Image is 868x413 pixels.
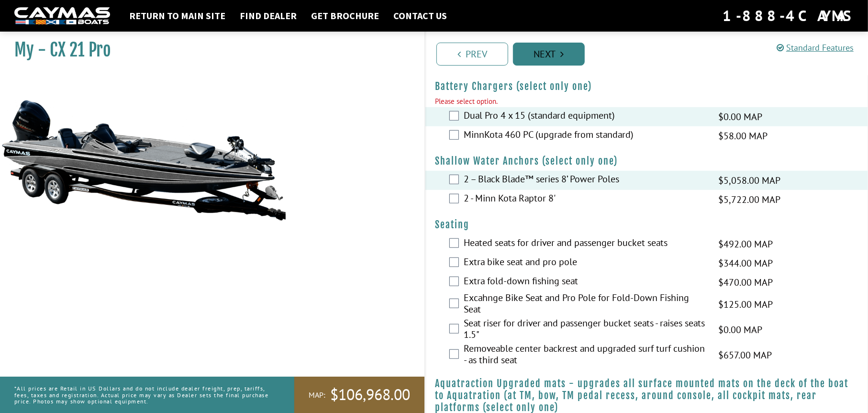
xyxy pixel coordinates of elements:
span: $0.00 MAP [718,323,762,337]
span: $344.00 MAP [718,256,773,270]
h4: Battery Chargers (select only one) [435,80,858,92]
label: Removeable center backrest and upgraded surf turf cushion - as third seat [464,343,706,368]
span: $657.00 MAP [718,348,772,362]
a: MAP:$106,968.00 [294,377,424,413]
div: 1-888-4CAYMAS [723,5,854,26]
span: $492.00 MAP [718,237,773,251]
h1: My - CX 21 Pro [14,39,401,61]
label: MinnKota 460 PC (upgrade from standard) [464,129,706,143]
label: Extra bike seat and pro pole [464,256,706,270]
h4: Shallow Water Anchors (select only one) [435,155,858,167]
label: Extra fold-down fishing seat [464,275,706,289]
a: Return to main site [124,10,230,22]
a: Prev [436,43,508,66]
div: Please select option. [435,96,858,107]
span: $470.00 MAP [718,275,773,290]
span: MAP: [309,390,325,400]
ul: Pagination [434,41,868,66]
a: Standard Features [777,42,854,53]
label: Dual Pro 4 x 15 (standard equipment) [464,110,706,123]
span: $106,968.00 [330,385,410,405]
span: $5,058.00 MAP [718,173,780,188]
label: Heated seats for driver and passenger bucket seats [464,237,706,251]
label: Excahnge Bike Seat and Pro Pole for Fold-Down Fishing Seat [464,292,706,317]
label: Seat riser for driver and passenger bucket seats - raises seats 1.5" [464,317,706,343]
a: Find Dealer [235,10,301,22]
span: $5,722.00 MAP [718,192,780,207]
label: 2 – Black Blade™ series 8’ Power Poles [464,173,706,187]
a: Get Brochure [306,10,384,22]
h4: Seating [435,219,858,231]
span: $58.00 MAP [718,129,768,143]
a: Next [513,43,585,66]
span: $0.00 MAP [718,110,762,124]
a: Contact Us [389,10,452,22]
span: $125.00 MAP [718,297,773,312]
label: 2 - Minn Kota Raptor 8' [464,192,706,206]
img: white-logo-c9c8dbefe5ff5ceceb0f0178aa75bf4bb51f6bca0971e226c86eb53dfe498488.png [14,7,110,25]
p: *All prices are Retail in US Dollars and do not include dealer freight, prep, tariffs, fees, taxe... [14,380,273,409]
